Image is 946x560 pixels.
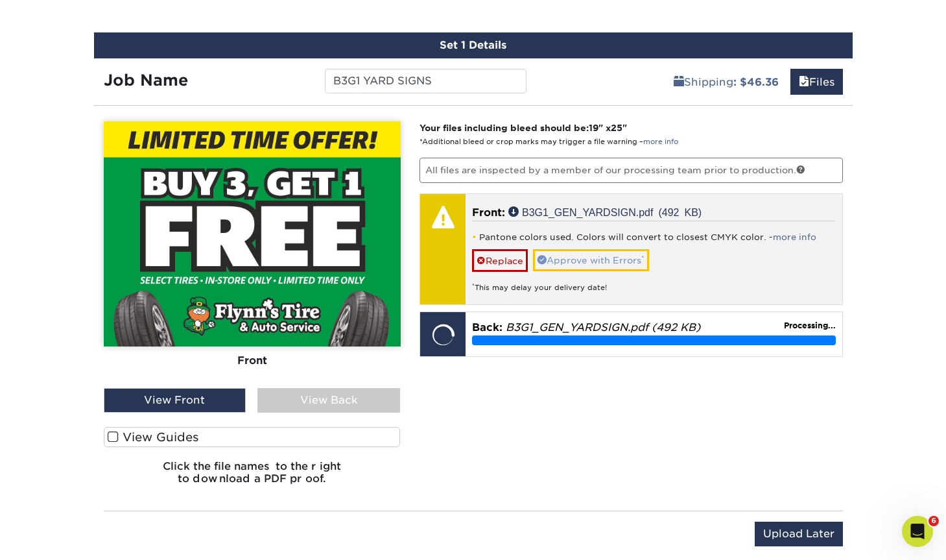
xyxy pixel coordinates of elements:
a: Replace [472,249,528,272]
div: Set 1 Details [94,32,853,58]
div: This may delay your delivery date! [472,272,836,293]
a: more info [773,232,816,242]
a: B3G1_GEN_YARDSIGN.pdf (492 KB) [508,206,702,217]
strong: Your files including bleed should be: " x " [420,123,627,133]
span: shipping [674,76,684,88]
label: View Guides [104,427,401,447]
a: more info [643,138,678,146]
span: files [799,76,809,88]
h6: Click the file names to the right to download a PDF proof. [104,460,401,495]
a: Approve with Errors* [533,249,649,271]
input: Upload Later [755,522,843,546]
p: All files are inspected by a member of our processing team prior to production. [420,158,843,182]
a: Shipping: $46.36 [665,69,787,95]
span: 25 [611,123,622,133]
em: B3G1_GEN_YARDSIGN.pdf (492 KB) [506,321,700,334]
a: Files [790,69,843,95]
li: Pantone colors used. Colors will convert to closest CMYK color. - [472,232,836,243]
div: Front [104,347,401,375]
b: : $46.36 [733,76,779,88]
span: Front: [472,206,505,219]
div: View Back [257,388,400,413]
span: 6 [928,516,939,526]
span: Back: [472,321,503,334]
small: *Additional bleed or crop marks may trigger a file warning – [420,138,678,146]
input: Enter a job name [325,69,526,93]
div: View Front [104,388,246,413]
iframe: Intercom live chat [902,516,933,547]
span: 19 [589,123,598,133]
strong: Job Name [104,71,188,90]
